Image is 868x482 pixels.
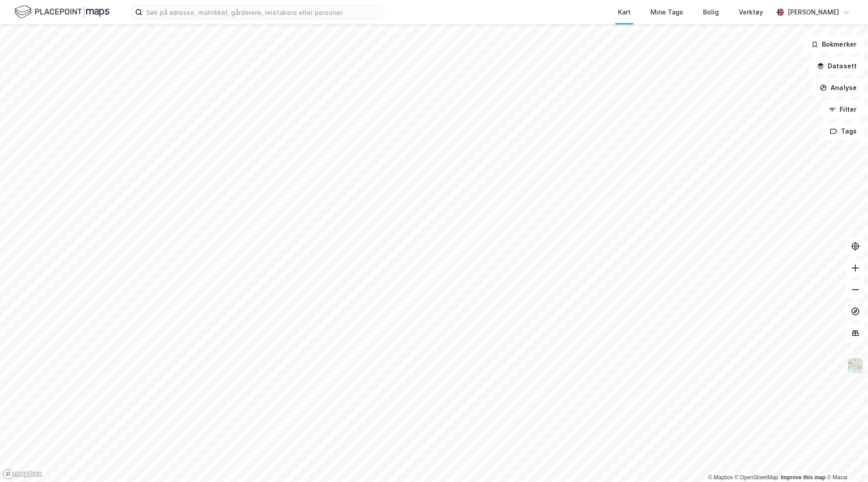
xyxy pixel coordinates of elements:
[812,79,864,97] button: Analyse
[803,35,864,53] button: Bokmerker
[735,474,778,481] a: OpenStreetMap
[788,7,839,18] div: [PERSON_NAME]
[703,7,719,18] div: Bolig
[739,7,763,18] div: Verktøy
[781,474,826,481] a: Improve this map
[823,439,868,482] div: Kontrollprogram for chat
[809,57,864,75] button: Datasett
[3,469,42,479] a: Mapbox homepage
[142,5,384,19] input: Søk på adresse, matrikkel, gårdeiere, leietakere eller personer
[822,122,864,140] button: Tags
[821,100,864,119] button: Filter
[847,357,864,374] img: Z
[651,7,683,18] div: Mine Tags
[708,474,733,481] a: Mapbox
[14,4,109,20] img: logo.f888ab2527a4732fd821a326f86c7f29.svg
[823,439,868,482] iframe: Chat Widget
[618,7,631,18] div: Kart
